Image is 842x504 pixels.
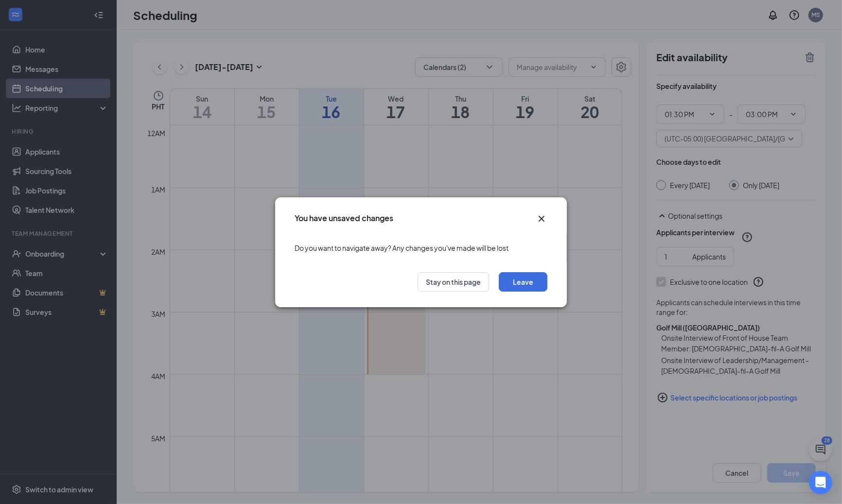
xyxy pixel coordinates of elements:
div: Do you want to navigate away? Any changes you've made will be lost [295,233,547,262]
svg: Cross [536,213,547,225]
h3: You have unsaved changes [295,213,393,224]
button: Close [536,213,547,225]
div: Open Intercom Messenger [809,471,832,494]
button: Leave [499,272,547,292]
button: Stay on this page [418,272,489,292]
